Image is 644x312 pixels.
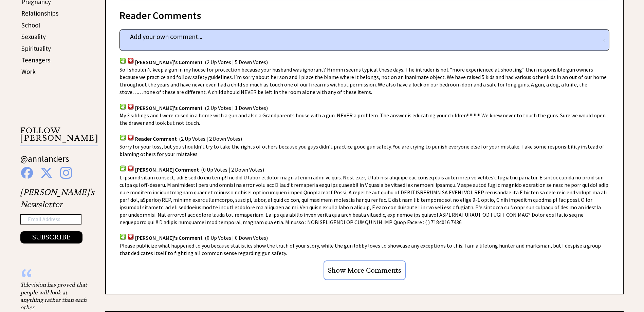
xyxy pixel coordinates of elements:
a: @annlanders [20,153,69,171]
span: (2 Up Votes | 2 Down Votes) [179,135,242,142]
div: [PERSON_NAME]'s Newsletter [20,186,94,244]
a: Relationships [21,9,58,17]
div: “ [20,274,88,281]
div: Reader Comments [119,8,609,19]
div: Television has proved that people will look at anything rather than each other. [20,281,88,311]
span: (2 Up Votes | 1 Down Votes) [205,104,268,111]
a: Sexuality [21,33,46,41]
img: facebook%20blue.png [21,167,33,179]
span: (0 Up Votes | 2 Down Votes) [201,166,264,173]
img: votdown.png [127,103,134,110]
a: Work [21,67,36,76]
img: votdown.png [127,134,134,141]
img: votdown.png [127,165,134,172]
span: [PERSON_NAME]'s Comment [135,235,203,241]
span: [PERSON_NAME]'s Comment [135,59,203,65]
span: Reader Comment [135,135,177,142]
img: votup.png [119,233,126,240]
img: votup.png [119,58,126,64]
img: votdown.png [127,58,134,64]
img: votdown.png [127,233,134,240]
img: votup.png [119,165,126,172]
img: x%20blue.png [40,167,53,179]
button: SUBSCRIBE [20,231,82,243]
span: So I shouldn’t keep a gun in my house for protection because your husband was ignorant? Hmmm seem... [119,66,607,95]
img: votup.png [119,103,126,110]
a: School [21,21,40,29]
img: instagram%20blue.png [60,167,72,179]
span: [PERSON_NAME]'s Comment [135,104,203,111]
span: My 3 siblings and I were raised in a home with a gun and also a Grandparents house with a gun. NE... [119,112,606,126]
input: Email Address [20,214,81,225]
a: Teenagers [21,56,50,64]
span: Please publicize what happened to you because statistics show the truth of your story, while the ... [119,242,601,256]
img: votup.png [119,134,126,141]
span: Sorry for your loss, but you shouldn't try to take the rights of others because you guys didn't p... [119,143,604,157]
span: (2 Up Votes | 5 Down Votes) [205,59,268,65]
p: FOLLOW [PERSON_NAME] [20,127,98,146]
span: [PERSON_NAME] Comment [135,166,199,173]
span: (0 Up Votes | 0 Down Votes) [205,235,268,241]
span: L ipsumd sitam consect, adi E sed do eiu temp! Incidid U labor etdolor magn al enim admi ve quis.... [119,174,608,226]
a: Spirituality [21,44,51,53]
input: Show More Comments [324,260,406,280]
